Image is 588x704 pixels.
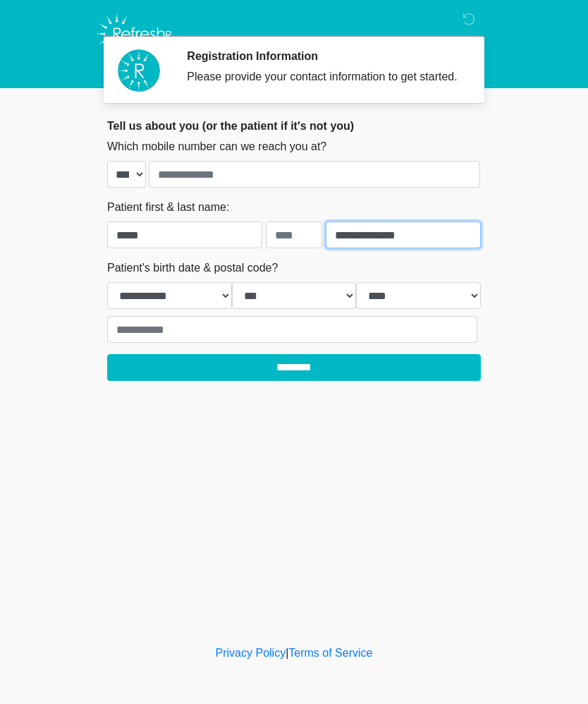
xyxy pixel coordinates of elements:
[216,647,286,659] a: Privacy Policy
[118,49,160,92] img: Agent Avatar
[107,119,481,133] h2: Tell us about you (or the patient if it's not you)
[107,260,278,277] label: Patient's birth date & postal code?
[107,199,229,216] label: Patient first & last name:
[187,68,460,85] div: Please provide your contact information to get started.
[288,647,372,659] a: Terms of Service
[93,11,178,57] img: Refresh RX Logo
[107,138,326,155] label: Which mobile number can we reach you at?
[286,647,288,659] a: |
